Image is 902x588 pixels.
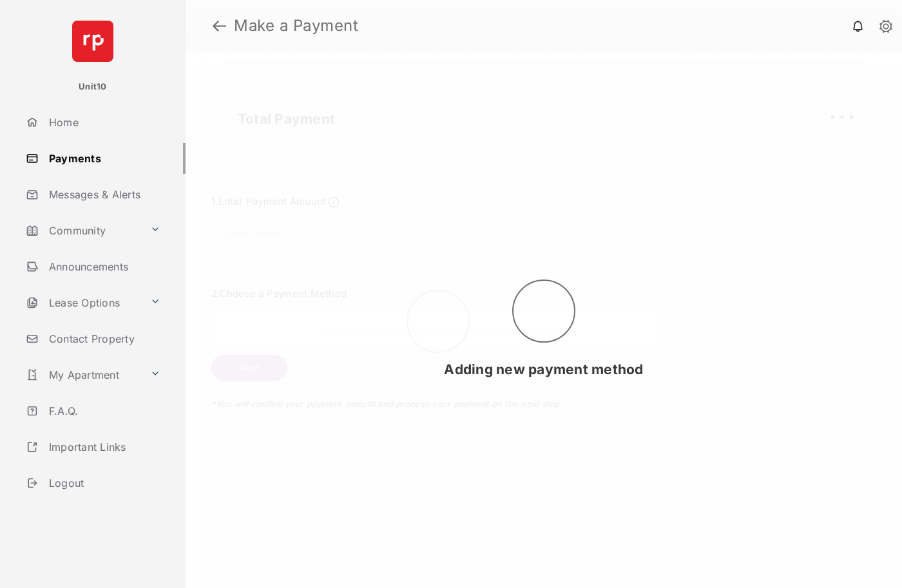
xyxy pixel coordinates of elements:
[21,432,166,462] a: Important Links
[72,21,113,62] img: svg+xml;base64,PHN2ZyB4bWxucz0iaHR0cDovL3d3dy53My5vcmcvMjAwMC9zdmciIHdpZHRoPSI2NCIgaGVpZ2h0PSI2NC...
[21,251,186,282] a: Announcements
[21,359,145,390] a: My Apartment
[79,81,107,93] p: Unit10
[21,179,186,210] a: Messages & Alerts
[21,468,186,498] a: Logout
[444,361,643,377] span: Adding new payment method
[21,215,145,246] a: Community
[21,323,186,354] a: Contact Property
[21,107,186,138] a: Home
[234,18,358,33] strong: Make a Payment
[21,287,145,318] a: Lease Options
[21,143,186,174] a: Payments
[21,395,186,426] a: F.A.Q.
